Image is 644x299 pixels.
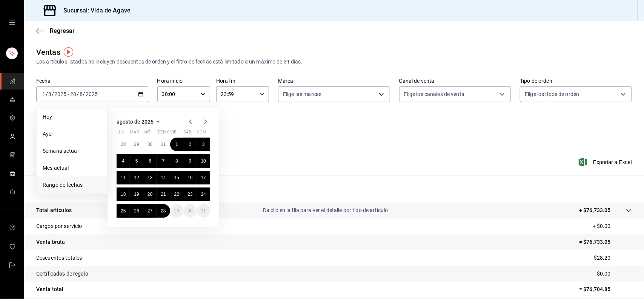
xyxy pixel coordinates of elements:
[36,184,632,194] p: Resumen
[188,175,192,180] abbr: 16 de agosto de 2025
[43,113,101,121] span: Hoy
[520,79,632,84] label: Tipo de orden
[134,175,139,180] abbr: 12 de agosto de 2025
[188,208,192,214] abbr: 30 de agosto de 2025
[197,171,210,184] button: 17 de agosto de 2025
[157,79,210,84] label: Hora inicio
[117,171,130,184] button: 11 de agosto de 2025
[36,79,148,84] label: Fecha
[43,181,101,189] span: Rango de fechas
[283,90,321,98] span: Elige las marcas
[278,79,390,84] label: Marca
[170,171,183,184] button: 15 de agosto de 2025
[43,130,101,138] span: Ayer
[174,192,179,197] abbr: 22 de agosto de 2025
[161,208,166,214] abbr: 28 de agosto de 2025
[263,206,388,214] p: Da clic en la fila para ver el detalle por tipo de artículo
[591,254,632,262] p: - $28.20
[197,187,210,201] button: 24 de agosto de 2025
[579,206,611,214] p: + $76,733.05
[130,187,143,201] button: 19 de agosto de 2025
[201,208,206,214] abbr: 31 de agosto de 2025
[202,142,205,147] abbr: 3 de agosto de 2025
[162,158,165,164] abbr: 7 de agosto de 2025
[157,138,170,151] button: 31 de julio de 2025
[183,204,197,218] button: 30 de agosto de 2025
[399,79,511,84] label: Canal de venta
[593,222,632,230] p: + $0.00
[183,154,197,168] button: 9 de agosto de 2025
[143,187,157,201] button: 20 de agosto de 2025
[157,171,170,184] button: 14 de agosto de 2025
[170,130,176,138] abbr: viernes
[36,254,82,262] p: Descuentos totales
[36,206,72,214] p: Total artículos
[201,158,206,164] abbr: 10 de agosto de 2025
[143,204,157,218] button: 27 de agosto de 2025
[42,91,46,97] input: --
[148,142,152,147] abbr: 30 de julio de 2025
[68,91,69,97] span: -
[135,158,138,164] abbr: 5 de agosto de 2025
[148,192,152,197] abbr: 20 de agosto de 2025
[85,91,98,97] input: ----
[121,192,126,197] abbr: 18 de agosto de 2025
[157,154,170,168] button: 7 de agosto de 2025
[157,130,201,138] abbr: jueves
[43,147,101,155] span: Semana actual
[52,91,54,97] span: /
[134,192,139,197] abbr: 19 de agosto de 2025
[48,91,52,97] input: --
[174,175,179,180] abbr: 15 de agosto de 2025
[9,20,15,26] button: open drawer
[134,208,139,214] abbr: 26 de agosto de 2025
[189,142,191,147] abbr: 2 de agosto de 2025
[197,130,206,138] abbr: domingo
[117,130,124,138] abbr: lunes
[183,171,197,184] button: 16 de agosto de 2025
[122,158,124,164] abbr: 4 de agosto de 2025
[46,91,48,97] span: /
[50,27,75,34] span: Regresar
[157,187,170,201] button: 21 de agosto de 2025
[83,91,85,97] span: /
[117,187,130,201] button: 18 de agosto de 2025
[157,204,170,218] button: 28 de agosto de 2025
[57,6,131,15] h3: Sucursal: Vida de Agave
[64,47,73,57] button: Tooltip marker
[77,91,79,97] span: /
[197,204,210,218] button: 31 de agosto de 2025
[36,222,82,230] p: Cargos por servicio
[580,158,632,167] button: Exportar a Excel
[117,138,130,151] button: 28 de julio de 2025
[130,130,139,138] abbr: martes
[189,158,191,164] abbr: 9 de agosto de 2025
[161,142,166,147] abbr: 31 de julio de 2025
[36,46,60,58] div: Ventas
[36,58,632,66] div: Los artículos listados no incluyen descuentos de orden y el filtro de fechas está limitado a un m...
[197,154,210,168] button: 10 de agosto de 2025
[121,208,126,214] abbr: 25 de agosto de 2025
[188,192,192,197] abbr: 23 de agosto de 2025
[117,204,130,218] button: 25 de agosto de 2025
[170,187,183,201] button: 22 de agosto de 2025
[579,238,632,246] p: = $76,733.05
[130,154,143,168] button: 5 de agosto de 2025
[36,238,65,246] p: Venta bruta
[525,90,579,98] span: Elige los tipos de orden
[183,130,191,138] abbr: sábado
[170,138,183,151] button: 1 de agosto de 2025
[54,91,67,97] input: ----
[79,91,83,97] input: --
[121,142,126,147] abbr: 28 de julio de 2025
[117,119,154,125] span: agosto de 2025
[134,142,139,147] abbr: 29 de julio de 2025
[174,208,179,214] abbr: 29 de agosto de 2025
[149,158,151,164] abbr: 6 de agosto de 2025
[161,192,166,197] abbr: 21 de agosto de 2025
[148,175,152,180] abbr: 13 de agosto de 2025
[216,79,269,84] label: Hora fin
[36,270,88,278] p: Certificados de regalo
[130,171,143,184] button: 12 de agosto de 2025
